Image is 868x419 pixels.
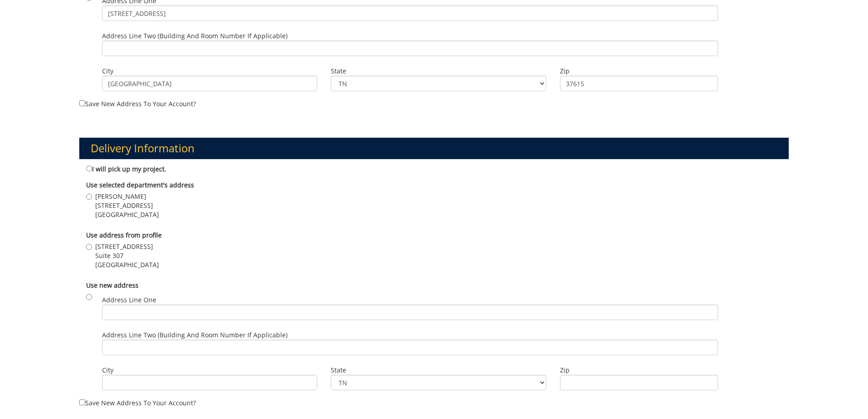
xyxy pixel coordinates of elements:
span: [GEOGRAPHIC_DATA] [95,210,159,219]
input: City [102,76,318,91]
input: Zip [560,375,718,390]
label: I will pick up my project. [86,164,166,174]
input: [STREET_ADDRESS] Suite 307 [GEOGRAPHIC_DATA] [86,244,92,250]
label: Address Line Two (Building and Room Number if applicable) [102,31,718,56]
h3: Delivery Information [79,138,789,159]
span: [STREET_ADDRESS] [95,201,159,210]
label: Address Line One [102,295,718,320]
span: Suite 307 [95,251,159,260]
input: Address Line One [102,305,718,320]
label: City [102,67,318,76]
input: [PERSON_NAME] [STREET_ADDRESS] [GEOGRAPHIC_DATA] [86,194,92,200]
label: State [331,67,546,76]
span: [GEOGRAPHIC_DATA] [95,260,159,269]
input: City [102,375,318,390]
input: Address Line One [102,5,718,21]
b: Use address from profile [86,231,162,239]
label: Zip [560,67,718,76]
label: State [331,366,546,375]
input: Address Line Two (Building and Room Number if applicable) [102,340,718,355]
label: Address Line Two (Building and Room Number if applicable) [102,331,718,355]
b: Use new address [86,281,139,290]
input: Zip [560,76,718,91]
span: [PERSON_NAME] [95,192,159,201]
input: I will pick up my project. [86,166,92,171]
input: Address Line Two (Building and Room Number if applicable) [102,41,718,56]
label: Zip [560,366,718,375]
input: Save new address to your account? [79,399,85,405]
b: Use selected department's address [86,181,194,189]
input: Save new address to your account? [79,100,85,106]
span: [STREET_ADDRESS] [95,242,159,251]
label: City [102,366,318,375]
